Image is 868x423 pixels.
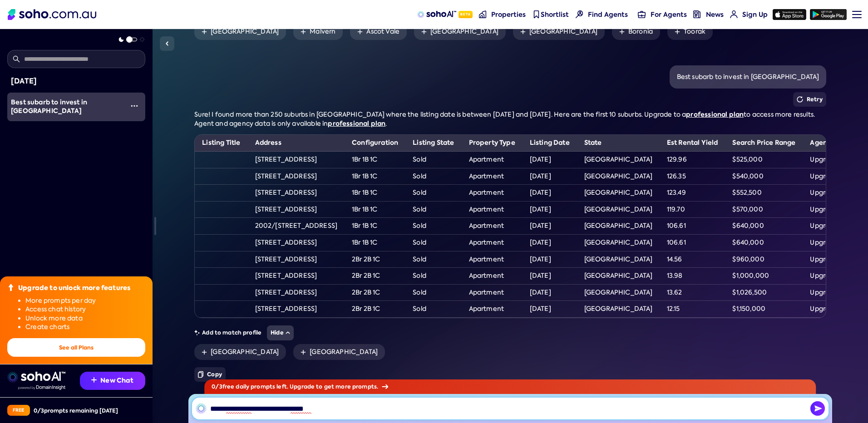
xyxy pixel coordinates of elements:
td: [GEOGRAPHIC_DATA] [577,235,660,251]
td: $1,150,000 [725,301,803,318]
td: 2Br 2B 1C [345,284,405,301]
td: [DATE] [523,284,577,301]
span: News [706,10,724,19]
button: See all Plans [7,338,145,357]
span: Properties [491,10,526,19]
div: Free [7,405,30,416]
td: Sold [405,301,461,318]
td: [STREET_ADDRESS] [248,268,345,285]
td: Apartment [462,218,523,235]
img: Soho Logo [8,9,96,20]
span: Sure! I found more than 250 suburbs in [GEOGRAPHIC_DATA] where the listing date is between [DATE]... [194,110,686,118]
td: [STREET_ADDRESS] [248,301,345,318]
span: Best subarb to invest in [GEOGRAPHIC_DATA] [11,98,87,116]
div: 0 / 3 prompts remaining [DATE] [34,407,118,414]
td: 2Br 2B 1C [345,251,405,268]
td: [DATE] [523,218,577,235]
td: Sold [405,201,461,218]
td: [DATE] [523,235,577,251]
a: Boronia [612,24,660,40]
td: [GEOGRAPHIC_DATA] [577,168,660,185]
button: Retry [793,92,826,107]
th: Est Rental Yield [660,135,725,151]
td: $570,000 [725,201,803,218]
td: 2Br 2B 1C [345,301,405,318]
td: Apartment [462,251,523,268]
th: Listing State [405,135,461,151]
td: $1,000,000 [725,268,803,285]
img: Upgrade icon [7,284,15,291]
img: for-agents-nav icon [638,10,646,18]
img: app-store icon [773,9,806,20]
td: $525,000 [725,152,803,168]
td: [GEOGRAPHIC_DATA] [577,185,660,202]
a: Malvern [293,24,343,40]
td: [DATE] [523,251,577,268]
th: Listing Date [523,135,577,151]
img: Copy icon [198,371,203,378]
td: 1Br 1B 1C [345,152,405,168]
td: [GEOGRAPHIC_DATA] [577,201,660,218]
td: 106.61 [660,218,725,235]
span: Beta [459,11,473,18]
img: Find agents icon [576,10,583,18]
div: Upgrade to unlock more features [18,284,130,293]
td: [DATE] [523,201,577,218]
td: Sold [405,218,461,235]
a: [GEOGRAPHIC_DATA] [293,344,385,360]
td: [DATE] [523,152,577,168]
img: Sidebar toggle icon [162,38,173,49]
img: SohoAI logo black [196,403,207,414]
span: Find Agents [588,10,628,19]
td: 13.62 [660,284,725,301]
td: 2Br 2B 1C [345,268,405,285]
td: 1Br 1B 1C [345,201,405,218]
li: Access chat history [25,305,145,314]
td: Apartment [462,201,523,218]
img: Recommendation icon [91,377,97,383]
div: 0 / 3 free daily prompts left. Upgrade to get more prompts. [204,379,816,394]
td: 119.70 [660,201,725,218]
td: [STREET_ADDRESS] [248,185,345,202]
td: [STREET_ADDRESS] [248,251,345,268]
a: professional plan [686,110,744,119]
td: Apartment [462,185,523,202]
td: 13.98 [660,268,725,285]
td: $640,000 [725,218,803,235]
td: Sold [405,235,461,251]
th: Search Price Range [725,135,803,151]
td: Apartment [462,268,523,285]
td: $1,026,500 [725,284,803,301]
td: [STREET_ADDRESS] [248,235,345,251]
img: sohoAI logo [417,11,456,18]
th: Address [248,135,345,151]
td: Apartment [462,152,523,168]
div: Best subarb to invest in sydney [11,98,123,116]
td: Sold [405,168,461,185]
span: Shortlist [541,10,569,19]
td: [GEOGRAPHIC_DATA] [577,218,660,235]
td: $552,500 [725,185,803,202]
td: [GEOGRAPHIC_DATA] [577,284,660,301]
td: 129.96 [660,152,725,168]
a: Best subarb to invest in [GEOGRAPHIC_DATA] [7,93,123,121]
span: . [385,119,387,128]
td: [DATE] [523,185,577,202]
td: 1Br 1B 1C [345,218,405,235]
button: Send [810,401,825,416]
li: Create charts [25,323,145,332]
td: 14.56 [660,251,725,268]
td: Sold [405,268,461,285]
img: Retry icon [797,96,803,103]
td: 106.61 [660,235,725,251]
th: Listing Title [195,135,247,151]
div: [DATE] [11,75,142,87]
a: [GEOGRAPHIC_DATA] [513,24,605,40]
img: sohoai logo [7,372,65,383]
td: [STREET_ADDRESS] [248,152,345,168]
td: Sold [405,185,461,202]
td: [GEOGRAPHIC_DATA] [577,251,660,268]
img: properties-nav icon [479,10,487,18]
button: Hide [267,325,294,340]
a: professional plan [328,119,385,128]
